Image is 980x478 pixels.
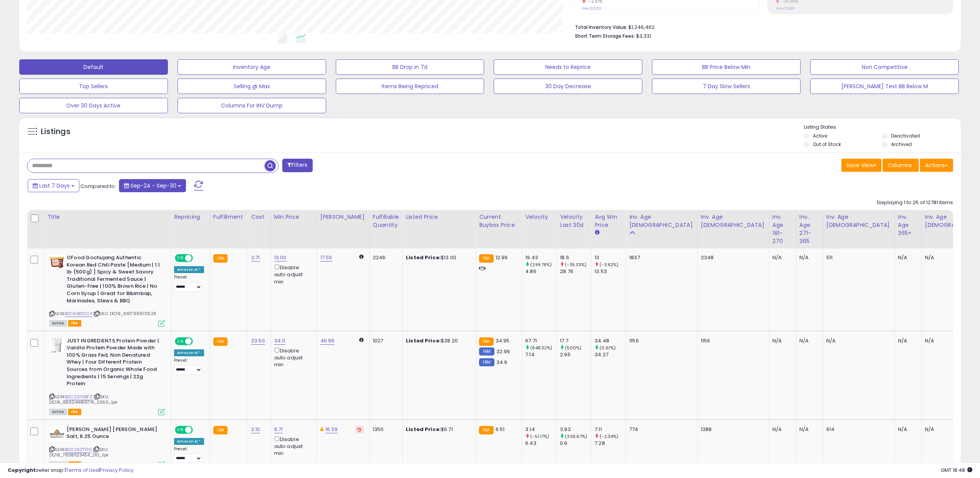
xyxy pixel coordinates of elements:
[336,79,484,94] button: Items Being Repriced
[320,254,332,262] a: 17.50
[274,346,311,369] div: Disable auto adjust min
[19,59,168,75] button: Default
[813,141,841,148] label: Out of Stock
[560,351,591,358] div: 2.95
[274,337,285,345] a: 34.11
[799,337,817,344] div: N/A
[174,213,207,221] div: Repricing
[251,254,260,262] a: 3.71
[19,79,168,94] button: Top Sellers
[67,426,160,442] b: [PERSON_NAME] [PERSON_NAME] Salt, 6.25 Ounce
[629,337,692,344] div: 1156
[701,254,763,261] div: 2348
[49,426,165,467] div: ASIN:
[595,229,599,236] small: Avg Win Price.
[100,466,134,474] a: Privacy Policy
[49,254,165,326] div: ASIN:
[629,426,692,433] div: 774
[213,337,228,346] small: FBA
[131,182,176,190] span: Sep-24 - Sep-30
[479,426,493,434] small: FBA
[595,268,626,275] div: 13.53
[282,159,312,172] button: Filters
[479,358,494,366] small: FBM
[530,433,549,439] small: (-51.17%)
[479,347,494,356] small: FBM
[560,426,591,433] div: 3.93
[8,466,36,474] strong: Copyright
[47,213,168,221] div: Title
[810,59,959,75] button: Non Competitive
[67,254,160,306] b: OFood Gochujang Authentic Korean Red Chili Paste [Medium | 1.1 lb (500g) ] Spicy & Sweet Savory T...
[575,24,627,30] b: Total Inventory Value:
[66,466,99,474] a: Terms of Use
[49,337,165,414] div: ASIN:
[629,254,692,261] div: 1837
[93,310,156,317] span: | SKU: DC19_661799970525
[891,141,912,148] label: Archived
[49,254,65,270] img: 41T+TMP+K4L._SL40_.jpg
[192,426,204,433] span: OFF
[525,254,556,261] div: 19.43
[595,351,626,358] div: 34.27
[174,438,204,445] div: Amazon AI *
[525,426,556,433] div: 3.14
[320,213,366,221] div: [PERSON_NAME]
[560,440,591,447] div: 0.9
[799,254,817,261] div: N/A
[565,433,587,439] small: (336.67%)
[274,435,311,457] div: Disable auto adjust min
[176,426,185,433] span: ON
[174,358,204,375] div: Preset:
[119,179,186,192] button: Sep-24 - Sep-30
[479,213,519,229] div: Current Buybox Price
[178,59,326,75] button: Inventory Age
[525,440,556,447] div: 6.43
[776,6,795,11] small: Prev: 32.81%
[174,275,204,292] div: Preset:
[525,213,553,221] div: Velocity
[560,254,591,261] div: 18.6
[565,345,581,351] small: (500%)
[496,337,510,344] span: 34.95
[479,337,493,346] small: FBA
[891,132,920,139] label: Deactivated
[841,159,881,172] button: Save View
[772,337,790,344] div: N/A
[80,183,116,190] span: Compared to:
[192,255,204,262] span: OFF
[525,351,556,358] div: 7.14
[595,337,626,344] div: 34.48
[406,337,441,344] b: Listed Price:
[68,320,81,327] span: FBA
[174,266,204,273] div: Amazon AI *
[494,59,642,75] button: Needs to Reprice
[826,426,889,433] div: 614
[565,262,586,268] small: (-35.33%)
[810,79,959,94] button: [PERSON_NAME] Test BB Below M
[373,213,399,229] div: Fulfillable Quantity
[479,254,493,263] small: FBA
[373,254,397,261] div: 2246
[39,182,70,190] span: Last 7 Days
[496,359,508,366] span: 34.9
[251,426,260,433] a: 2.10
[530,345,552,351] small: (848.32%)
[406,337,470,344] div: $38.20
[174,446,204,464] div: Preset:
[176,255,185,262] span: ON
[772,213,793,245] div: Inv. Age 181-270
[494,79,642,94] button: 30 Day Decrease
[336,59,484,75] button: BB Drop in 7d
[49,320,67,327] span: All listings currently available for purchase on Amazon
[600,345,616,351] small: (0.61%)
[178,98,326,113] button: Columns For INV Dump
[701,337,763,344] div: 1156
[176,338,185,344] span: ON
[49,394,117,405] span: | SKU: DC18_850044456741_2360_1pk
[19,98,168,113] button: Over 30 Days Active
[772,254,790,261] div: N/A
[525,337,556,344] div: 67.71
[600,262,618,268] small: (-3.92%)
[67,337,160,389] b: JUST INGREDIENTS Protein Powder | Vanilla Protein Powder Made with 100% Grass Fed, Non Denatured ...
